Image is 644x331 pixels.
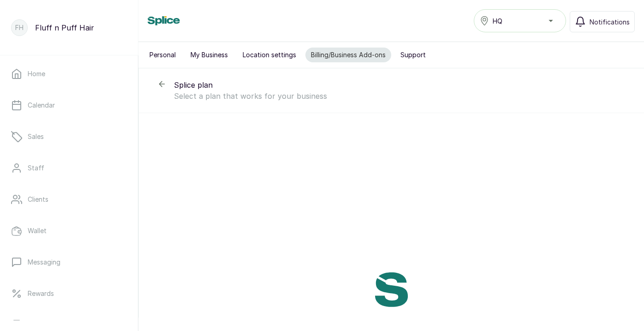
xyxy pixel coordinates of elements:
[7,61,131,87] a: Home
[28,132,44,141] p: Sales
[7,218,131,244] a: Wallet
[28,69,45,78] p: Home
[174,90,626,102] p: Select a plan that works for your business
[493,16,502,26] span: HQ
[28,101,55,110] p: Calendar
[7,249,131,275] a: Messaging
[395,48,431,62] button: Support
[35,22,94,33] p: Fluff n Puff Hair
[7,187,131,212] a: Clients
[28,163,44,173] p: Staff
[7,92,131,118] a: Calendar
[7,155,131,181] a: Staff
[28,258,60,267] p: Messaging
[28,195,48,204] p: Clients
[15,23,24,32] p: FH
[305,48,391,62] button: Billing/Business Add-ons
[28,226,47,235] p: Wallet
[28,289,54,298] p: Rewards
[7,281,131,307] a: Rewards
[185,48,233,62] button: My Business
[174,79,626,90] p: Splice plan
[570,11,635,32] button: Notifications
[7,124,131,150] a: Sales
[144,48,181,62] button: Personal
[590,17,630,27] span: Notifications
[474,9,566,32] button: HQ
[237,48,302,62] button: Location settings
